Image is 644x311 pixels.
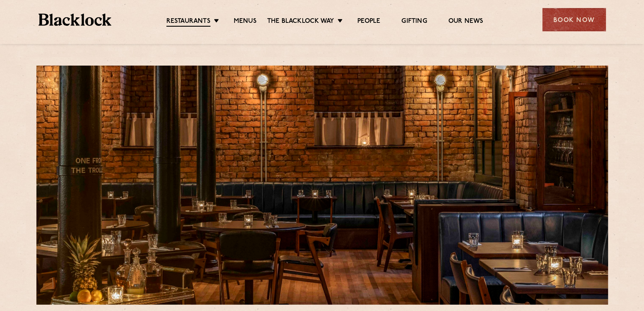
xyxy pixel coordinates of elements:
a: Restaurants [166,17,210,27]
img: BL_Textured_Logo-footer-cropped.svg [39,14,112,26]
a: Menus [234,17,257,26]
div: Book Now [542,8,606,31]
a: People [357,17,380,26]
a: The Blacklock Way [267,17,334,26]
a: Gifting [401,17,427,26]
a: Our News [448,17,484,26]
